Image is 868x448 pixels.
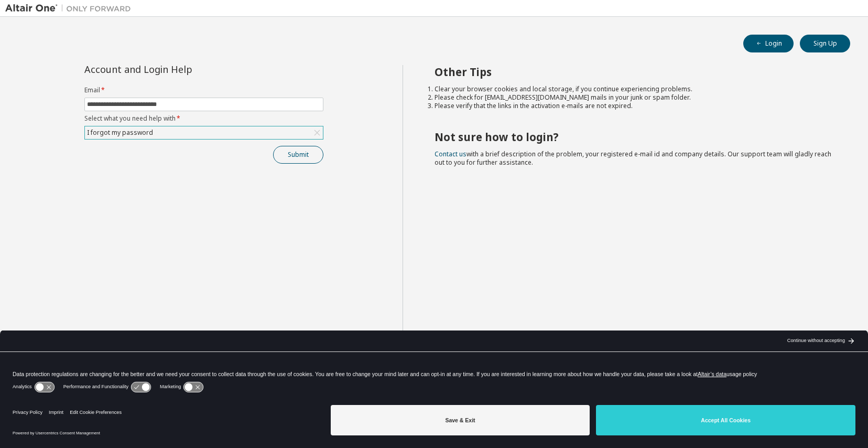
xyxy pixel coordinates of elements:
img: Altair One [5,3,136,14]
label: Select what you need help with [84,114,323,123]
div: Account and Login Help [84,65,276,73]
li: Please verify that the links in the activation e-mails are not expired. [435,102,832,110]
h2: Other Tips [435,65,832,79]
li: Clear your browser cookies and local storage, if you continue experiencing problems. [435,85,832,93]
a: Contact us [435,150,466,158]
button: Sign Up [800,35,850,52]
span: with a brief description of the problem, your registered e-mail id and company details. Our suppo... [435,150,831,167]
h2: Not sure how to login? [435,130,832,144]
button: Login [743,35,794,52]
div: I forgot my password [85,127,155,138]
div: I forgot my password [85,126,323,139]
li: Please check for [EMAIL_ADDRESS][DOMAIN_NAME] mails in your junk or spam folder. [435,93,832,102]
label: Email [84,86,323,94]
button: Submit [273,146,323,164]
